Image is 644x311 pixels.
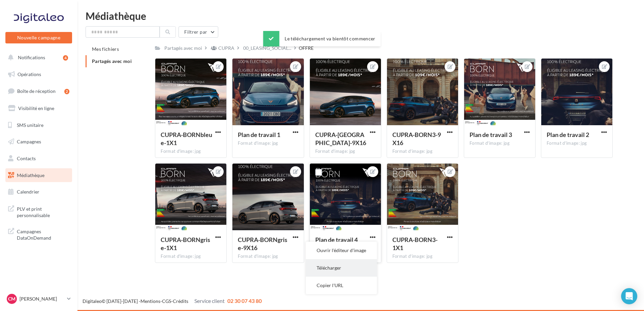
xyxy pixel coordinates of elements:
[218,45,234,51] div: CUPRA
[86,11,636,21] div: Médiathèque
[238,131,280,138] span: Plan de travail 1
[179,26,218,38] button: Filtrer par
[17,189,39,195] span: Calendrier
[92,58,132,64] span: Partagés avec moi
[92,46,119,52] span: Mes fichiers
[547,131,589,138] span: Plan de travail 2
[17,88,56,94] span: Boîte de réception
[17,204,69,219] span: PLV et print personnalisable
[238,236,287,251] span: CUPRA-BORNgrise-9X16
[18,71,41,77] span: Opérations
[5,292,72,305] a: CM [PERSON_NAME]
[4,202,73,221] a: PLV et print personnalisable
[8,296,15,302] span: CM
[17,122,43,128] span: SMS unitaire
[4,118,73,132] a: SMS unitaire
[64,89,69,94] div: 2
[621,288,637,304] div: Open Intercom Messenger
[470,131,512,138] span: Plan de travail 3
[547,140,607,146] div: Format d'image: jpg
[161,131,212,146] span: CUPRA-BORNbleue-1X1
[4,84,73,98] a: Boîte de réception2
[263,31,381,46] div: Le téléchargement va bientôt commencer
[4,224,73,244] a: Campagnes DataOnDemand
[4,185,73,199] a: Calendrier
[140,298,160,304] a: Mentions
[315,148,376,154] div: Format d'image: jpg
[4,101,73,115] a: Visibilité en ligne
[392,148,453,154] div: Format d'image: jpg
[470,140,530,146] div: Format d'image: jpg
[194,298,225,304] span: Service client
[306,242,377,259] button: Ouvrir l'éditeur d'image
[18,55,45,60] span: Notifications
[243,45,291,51] span: 00_LEASING_SOCIAL...
[306,259,377,277] button: Télécharger
[5,32,72,43] button: Nouvelle campagne
[392,236,438,251] span: CUPRA-BORN3-1X1
[20,296,64,302] p: [PERSON_NAME]
[315,236,358,243] span: Plan de travail 4
[4,67,73,81] a: Opérations
[4,135,73,149] a: Campagnes
[162,298,171,304] a: CGS
[392,253,453,260] div: Format d'image: jpg
[4,168,73,182] a: Médiathèque
[238,140,298,146] div: Format d'image: jpg
[18,105,54,111] span: Visibilité en ligne
[83,298,262,304] span: © [DATE]-[DATE] - - -
[164,45,202,51] div: Partagés avec moi
[315,131,366,146] span: CUPRA-BORNbleue-9X16
[392,131,441,146] span: CUPRA-BORN3-9X16
[173,298,188,304] a: Crédits
[63,55,68,61] div: 4
[17,139,41,144] span: Campagnes
[161,236,210,251] span: CUPRA-BORNgrise-1X1
[17,172,44,178] span: Médiathèque
[238,253,298,260] div: Format d'image: jpg
[4,50,71,65] button: Notifications 4
[17,155,36,161] span: Contacts
[4,151,73,166] a: Contacts
[17,227,69,241] span: Campagnes DataOnDemand
[306,277,377,294] button: Copier l'URL
[83,298,102,304] a: Digitaleo
[161,253,221,260] div: Format d'image: jpg
[161,148,221,154] div: Format d'image: jpg
[227,298,262,304] span: 02 30 07 43 80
